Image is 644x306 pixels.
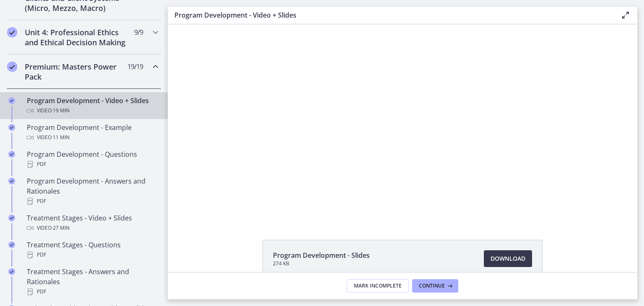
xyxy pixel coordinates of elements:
[8,151,15,158] i: Completed
[412,279,458,293] button: Continue
[8,97,15,104] i: Completed
[8,215,15,221] i: Completed
[27,250,158,260] div: PDF
[27,96,158,116] div: Program Development - Video + Slides
[8,178,15,184] i: Completed
[52,223,70,233] span: · 27 min
[7,27,17,37] i: Completed
[273,250,370,260] span: Program Development - Slides
[347,279,409,293] button: Mark Incomplete
[27,240,158,260] div: Treatment Stages - Questions
[27,213,158,233] div: Treatment Stages - Video + Slides
[174,10,607,20] h3: Program Development - Video + Slides
[27,267,158,297] div: Treatment Stages - Answers and Rationales
[484,250,532,267] a: Download
[27,122,158,143] div: Program Development - Example
[8,241,15,248] i: Completed
[168,24,637,220] iframe: Video Lesson
[27,132,158,143] div: Video
[8,124,15,131] i: Completed
[27,149,158,169] div: Program Development - Questions
[7,62,17,72] i: Completed
[25,27,127,47] h2: Unit 4: Professional Ethics and Ethical Decision Making
[273,260,370,267] span: 274 KB
[491,254,525,264] span: Download
[27,159,158,169] div: PDF
[419,283,445,289] span: Continue
[127,62,143,72] span: 19 / 19
[27,196,158,206] div: PDF
[354,283,402,289] span: Mark Incomplete
[52,132,70,143] span: · 11 min
[8,268,15,275] i: Completed
[25,62,127,82] h2: Premium: Masters Power Pack
[27,287,158,297] div: PDF
[134,27,143,37] span: 9 / 9
[27,106,158,116] div: Video
[27,223,158,233] div: Video
[52,106,70,116] span: · 19 min
[27,176,158,206] div: Program Development - Answers and Rationales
